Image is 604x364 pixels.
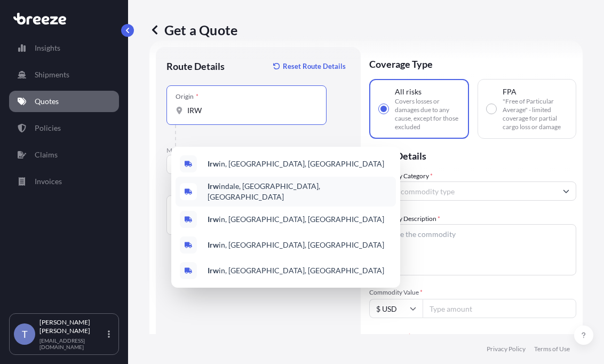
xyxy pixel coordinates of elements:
label: Commodity Category [369,171,433,181]
p: Cargo Details [369,139,576,171]
input: Type amount [423,299,576,318]
span: in, [GEOGRAPHIC_DATA], [GEOGRAPHIC_DATA] [208,159,384,169]
p: Reset Route Details [283,61,346,72]
span: in, [GEOGRAPHIC_DATA], [GEOGRAPHIC_DATA] [208,265,384,276]
p: Privacy Policy [487,345,526,353]
span: FPA [503,86,516,97]
b: Irw [208,215,219,224]
button: Select transport [166,155,241,174]
span: Covers losses or damages due to any cause, except for those excluded [395,97,459,131]
p: Get a Quote [149,21,237,38]
p: Main transport mode [166,146,350,155]
label: Cargo Owner [369,331,411,342]
p: [EMAIL_ADDRESS][DOMAIN_NAME] [39,337,106,350]
p: [PERSON_NAME] [PERSON_NAME] [39,318,106,335]
span: "Free of Particular Average" - limited coverage for partial cargo loss or damage [503,97,567,131]
span: indale, [GEOGRAPHIC_DATA], [GEOGRAPHIC_DATA] [208,181,392,202]
b: Irw [208,181,219,191]
input: Origin [187,105,313,116]
span: Commodity Value [369,288,576,297]
input: Select a commodity type [370,181,557,201]
button: Show suggestions [557,181,576,201]
p: Invoices [35,176,62,187]
p: Terms of Use [534,345,570,353]
div: Show suggestions [171,147,400,288]
span: T [22,329,28,339]
span: in, [GEOGRAPHIC_DATA], [GEOGRAPHIC_DATA] [208,214,384,225]
p: Route Details [166,60,225,73]
b: Irw [208,266,219,275]
div: Origin [176,92,198,101]
p: Policies [35,123,61,133]
b: Irw [208,240,219,249]
span: in, [GEOGRAPHIC_DATA], [GEOGRAPHIC_DATA] [208,240,384,250]
label: Commodity Description [369,213,440,224]
p: Coverage Type [369,47,576,79]
p: Shipments [35,69,69,80]
span: All risks [395,86,422,97]
p: Insights [35,43,60,53]
p: Claims [35,149,58,160]
b: Irw [208,159,219,168]
p: Quotes [35,96,59,107]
